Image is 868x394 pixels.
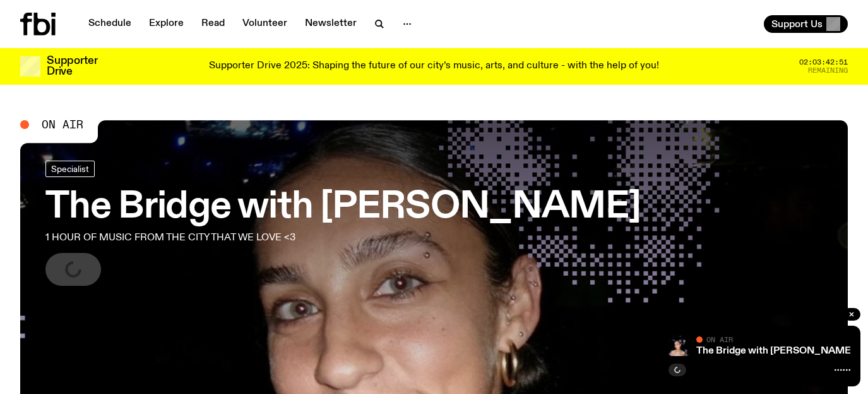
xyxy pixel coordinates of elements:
h3: The Bridge with [PERSON_NAME] [45,190,641,225]
span: 02:03:42:51 [799,59,848,66]
h3: Supporter Drive [47,56,97,77]
span: Support Us [771,18,823,30]
a: The Bridge with [PERSON_NAME] [696,346,854,356]
a: Explore [141,15,191,33]
p: 1 HOUR OF MUSIC FROM THE CITY THAT WE LOVE <3 [45,230,369,245]
a: Specialist [45,161,95,177]
a: Newsletter [297,15,364,33]
a: The Bridge with [PERSON_NAME]1 HOUR OF MUSIC FROM THE CITY THAT WE LOVE <3 [45,161,641,286]
span: Specialist [51,164,89,173]
a: Read [194,15,232,33]
a: Volunteer [235,15,295,33]
p: Supporter Drive 2025: Shaping the future of our city’s music, arts, and culture - with the help o... [209,61,659,72]
span: On Air [42,119,83,130]
span: Remaining [808,67,848,74]
button: Support Us [764,15,848,33]
a: Schedule [81,15,139,33]
span: On Air [706,335,733,343]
